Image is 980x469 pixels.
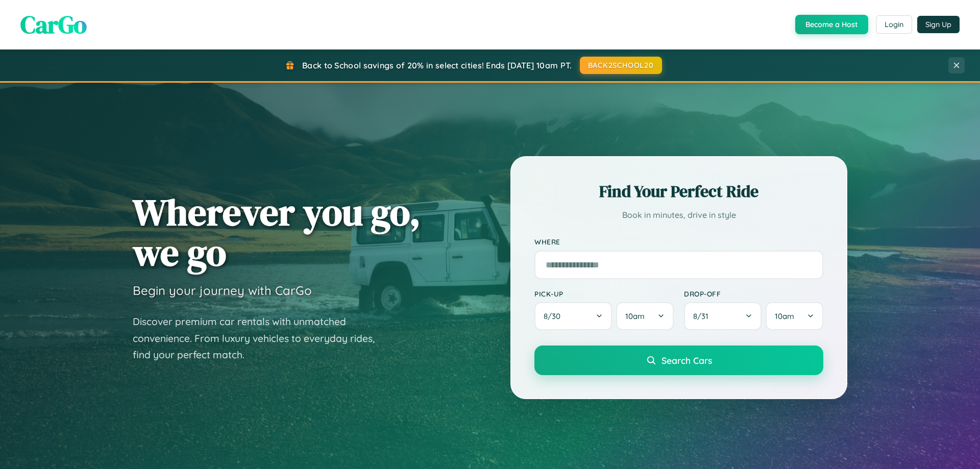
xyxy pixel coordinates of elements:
button: Login [876,15,912,34]
label: Where [534,238,823,246]
label: Drop-off [684,289,823,298]
button: BACK2SCHOOL20 [580,57,662,74]
span: 10am [625,311,645,321]
span: CarGo [20,8,87,41]
span: 10am [775,311,794,321]
p: Discover premium car rentals with unmatched convenience. From luxury vehicles to everyday rides, ... [133,313,388,363]
span: Back to School savings of 20% in select cities! Ends [DATE] 10am PT. [302,60,572,70]
button: Sign Up [917,16,960,33]
button: Search Cars [534,345,823,375]
span: 8 / 30 [544,311,566,321]
p: Book in minutes, drive in style [534,208,823,223]
h3: Begin your journey with CarGo [133,283,312,298]
label: Pick-up [534,289,674,298]
button: Become a Host [795,15,868,34]
h2: Find Your Perfect Ride [534,180,823,203]
button: 8/30 [534,302,612,330]
button: 8/31 [684,302,762,330]
h1: Wherever you go, we go [133,192,421,273]
button: 10am [616,302,674,330]
span: Search Cars [661,355,712,366]
span: 8 / 31 [693,311,714,321]
button: 10am [766,302,823,330]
